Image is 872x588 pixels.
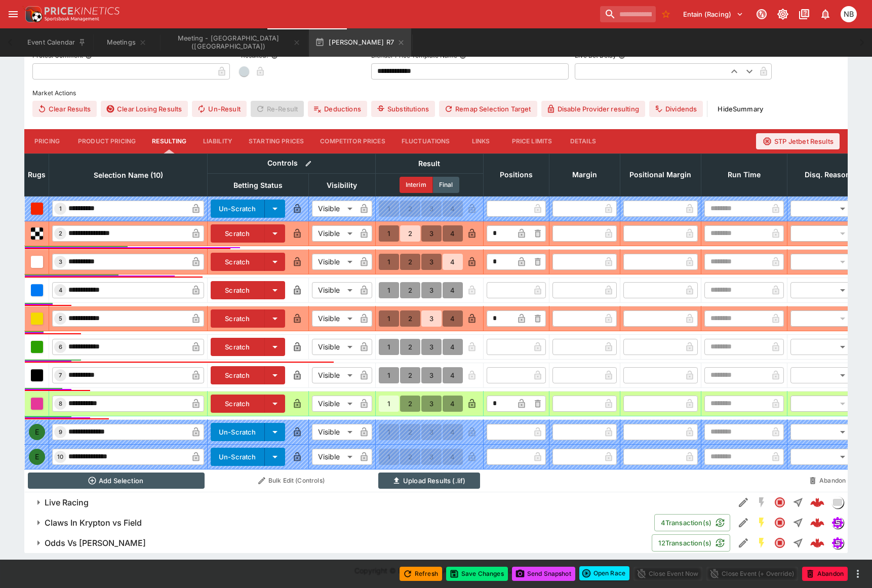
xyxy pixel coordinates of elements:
span: Betting Status [222,179,294,191]
h6: Claws In Krypton vs Field [45,518,142,528]
div: simulator [831,537,844,549]
img: PriceKinetics Logo [22,4,43,24]
div: Visible [312,254,356,270]
img: logo-cerberus--red.svg [810,516,824,530]
div: Visible [312,367,356,383]
div: Visible [312,339,356,355]
button: 4 [443,310,463,327]
div: Visible [312,201,356,217]
button: Meeting - Addington (NZ) [161,28,307,57]
button: 3 [421,310,442,327]
button: Meetings [94,28,159,57]
th: Rugs [25,153,49,196]
button: Send Snapshot [512,567,575,581]
button: Pricing [24,129,70,153]
button: Scratch [211,338,265,356]
div: Visible [312,282,356,298]
div: Visible [312,310,356,327]
button: Un-Scratch [211,448,265,466]
a: 4e91e01b-9c44-491f-b30b-8a2e25a3d06d [807,533,827,553]
span: 10 [55,453,65,460]
button: Refresh [400,567,442,581]
button: Scratch [211,395,265,413]
button: 4 [443,225,463,242]
button: Straight [789,493,807,512]
button: Edit Detail [734,493,752,512]
button: Dividends [649,101,703,117]
div: E [29,449,45,465]
button: Details [560,129,606,153]
button: Connected to PK [752,5,771,23]
div: 05fc10ad-56fe-4ebf-b7c9-abc0a5584c2a [810,495,824,509]
button: Liability [195,129,241,153]
button: Clear Results [32,101,97,117]
button: Upload Results (.lif) [378,473,480,489]
button: 3 [421,367,442,383]
button: Save Changes [446,567,508,581]
button: Disable Provider resulting [541,101,645,117]
button: Resulting [144,129,194,153]
svg: Closed [774,517,786,529]
button: 1 [379,225,399,242]
svg: Closed [774,537,786,549]
button: Price Limits [504,129,561,153]
th: Controls [208,153,376,173]
button: 2 [400,282,420,298]
span: 3 [57,258,64,265]
button: Nicole Brown [838,3,860,25]
button: Straight [789,534,807,552]
th: Run Time [701,153,787,196]
button: Abandon [802,567,848,581]
button: No Bookmarks [658,6,674,22]
div: split button [579,566,629,580]
a: 20e12014-5591-47ab-8750-46091abf3c3b [807,513,827,533]
div: Visible [312,225,356,242]
button: 1 [379,396,399,412]
button: 2 [400,310,420,327]
div: Nicole Brown [841,6,857,22]
span: Visibility [315,179,368,191]
button: 1 [379,282,399,298]
button: Open Race [579,566,629,580]
th: Margin [549,153,620,196]
button: [PERSON_NAME] R7 [309,28,411,57]
button: Documentation [795,5,813,23]
button: Scratch [211,309,265,328]
button: Deductions [308,101,367,117]
button: 4 [443,282,463,298]
div: 20e12014-5591-47ab-8750-46091abf3c3b [810,516,824,530]
span: 7 [57,372,64,379]
button: Closed [771,514,789,532]
button: Remap Selection Target [439,101,537,117]
svg: Closed [774,496,786,508]
span: 8 [57,400,64,407]
button: 4 [443,396,463,412]
button: Links [458,129,504,153]
button: open drawer [4,5,22,23]
button: Fluctuations [393,129,458,153]
button: 1 [379,367,399,383]
span: 6 [57,343,64,350]
button: STP Jetbet Results [756,133,840,149]
div: Visible [312,449,356,465]
button: 3 [421,396,442,412]
span: Un-Result [192,101,246,117]
span: 9 [57,428,64,436]
button: 3 [421,339,442,355]
button: Un-Scratch [211,200,265,218]
div: E [29,424,45,440]
a: 05fc10ad-56fe-4ebf-b7c9-abc0a5584c2a [807,492,827,513]
button: 1 [379,339,399,355]
h6: Live Racing [45,497,89,508]
button: SGM Disabled [752,493,771,512]
img: logo-cerberus--red.svg [810,536,824,550]
button: 3 [421,254,442,270]
button: Event Calendar [21,28,92,57]
div: 4e91e01b-9c44-491f-b30b-8a2e25a3d06d [810,536,824,550]
button: Closed [771,493,789,512]
button: Final [433,177,459,193]
label: Market Actions [32,86,840,101]
button: 2 [400,254,420,270]
button: Clear Losing Results [101,101,188,117]
button: Notifications [816,5,835,23]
